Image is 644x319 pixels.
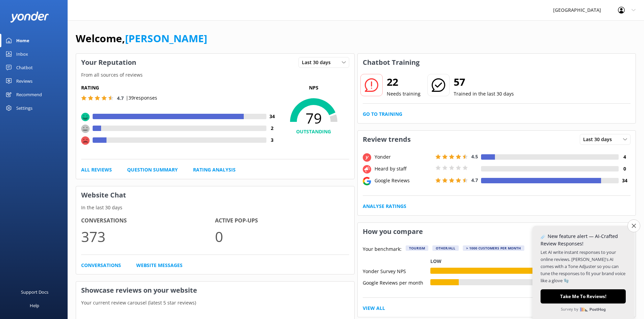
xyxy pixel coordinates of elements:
p: Your current review carousel (latest 5 star reviews) [76,299,354,307]
span: Last 30 days [583,136,616,143]
p: Trained in the last 30 days [454,90,514,98]
h3: How you compare [358,223,428,240]
h2: 22 [387,74,421,90]
p: Low [430,258,442,265]
div: > 1000 customers per month [463,245,524,251]
p: | 39 responses [126,94,157,102]
a: Conversations [81,262,121,269]
h3: Review trends [358,131,416,148]
div: Chatbot [16,61,33,74]
a: View All [363,304,385,312]
div: Support Docs [21,285,48,299]
p: In the last 30 days [76,204,354,211]
p: NPS [278,84,349,91]
div: Help [30,299,39,312]
div: Tourism [406,245,428,251]
div: Settings [16,101,32,115]
h4: 3 [266,136,278,144]
div: Yonder [373,153,434,161]
div: Reviews [16,74,32,88]
div: Heard by staff [373,165,434,172]
p: 373 [81,225,215,248]
p: Needs training [387,90,421,98]
span: Last 30 days [302,59,335,66]
h4: 34 [619,177,630,184]
h4: Active Pop-ups [215,216,349,225]
span: 4.7 [117,95,124,101]
h3: Website Chat [76,186,354,204]
h4: 4 [619,153,630,161]
h2: 57 [454,74,514,90]
div: Home [16,34,29,47]
h4: OUTSTANDING [278,128,349,135]
h3: Chatbot Training [358,54,425,71]
p: From all sources of reviews [76,71,354,79]
span: 4.5 [471,153,478,160]
h4: 2 [266,125,278,132]
div: Google Reviews per month [363,279,430,285]
span: 4.7 [471,177,478,183]
a: [PERSON_NAME] [125,31,207,45]
h3: Showcase reviews on your website [76,282,354,299]
h3: Your Reputation [76,54,141,71]
a: Website Messages [136,262,183,269]
a: Go to Training [363,110,402,118]
div: Other/All [432,245,459,251]
a: All Reviews [81,166,112,174]
h4: Conversations [81,216,215,225]
h5: Rating [81,84,278,91]
img: yonder-white-logo.png [10,11,49,23]
p: Your benchmark: [363,245,402,254]
p: 0 [215,225,349,248]
div: Yonder Survey NPS [363,268,430,274]
a: Rating Analysis [193,166,236,174]
div: Inbox [16,47,28,61]
a: Question Summary [127,166,178,174]
h4: 0 [619,165,630,172]
a: Analyse Ratings [363,203,406,210]
div: Recommend [16,88,42,101]
span: 79 [278,110,349,127]
div: Google Reviews [373,177,434,184]
h4: 34 [266,113,278,120]
h1: Welcome, [76,30,207,47]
